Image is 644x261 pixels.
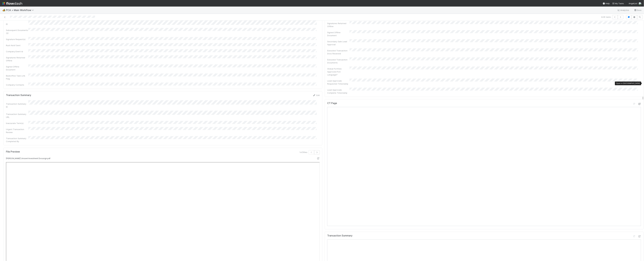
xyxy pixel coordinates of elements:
div: Lead Approvals Requested Timestamp [327,79,350,85]
a: Analytics [617,8,629,12]
div: Signatures Returned Offline [6,56,28,62]
span: My Tasks [612,2,624,5]
a: Docs [634,8,642,12]
div: Company Event Id [6,50,28,53]
div: Global Portfolio Approved PoA Language? [327,67,350,76]
h5: File Preview [6,150,20,153]
small: [PERSON_NAME] Unravel Investment Docusign.pdf [6,157,50,160]
div: Secondary Sale Lead Approval [327,40,350,46]
span: PCA > Main Workflow [6,9,35,12]
div: Company Contacts [6,83,28,86]
h5: CT Page [327,102,337,105]
span: 🏕️ [2,9,5,11]
div: Executed Transaction Documents [327,58,350,64]
div: Inaccurate Term(s) [6,122,28,125]
div: Backoffice Task Link Flag [6,74,28,80]
h5: Transaction Summary [6,94,31,97]
div: Signatures Returned Offline [327,22,350,28]
div: Signature Request(s) [6,38,28,41]
div: Executed Transaction Docs Received [327,49,350,55]
div: Signed Offline Document [327,31,350,37]
div: Help [603,2,610,5]
div: Lead Approvals Complete Timestamp [327,88,350,94]
div: Rush Notif Sent [6,44,28,47]
img: logo-inverted-e16ddd16eac7371096b0.svg [2,1,22,6]
a: Edit [313,94,320,96]
div: Subsequent Documents (2) [6,29,28,35]
div: Urgent Transaction Review [6,128,28,134]
div: ID [6,23,28,26]
a: My Tasks [612,2,624,5]
div: Transaction Summary URL [6,113,28,119]
div: Transaction Summary Completed By [6,137,28,143]
span: 1 of 3 files [300,151,307,154]
img: avatar_b6a6ccf4-6160-40f7-90da-56c3221167ae.png [639,2,642,5]
span: 2 of 4 tasks [601,15,611,18]
div: Signed Offline Document [6,65,28,71]
div: Transaction Summary ID [6,102,28,108]
span: AngelList [629,2,637,5]
h5: Transaction Summary [327,234,352,237]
